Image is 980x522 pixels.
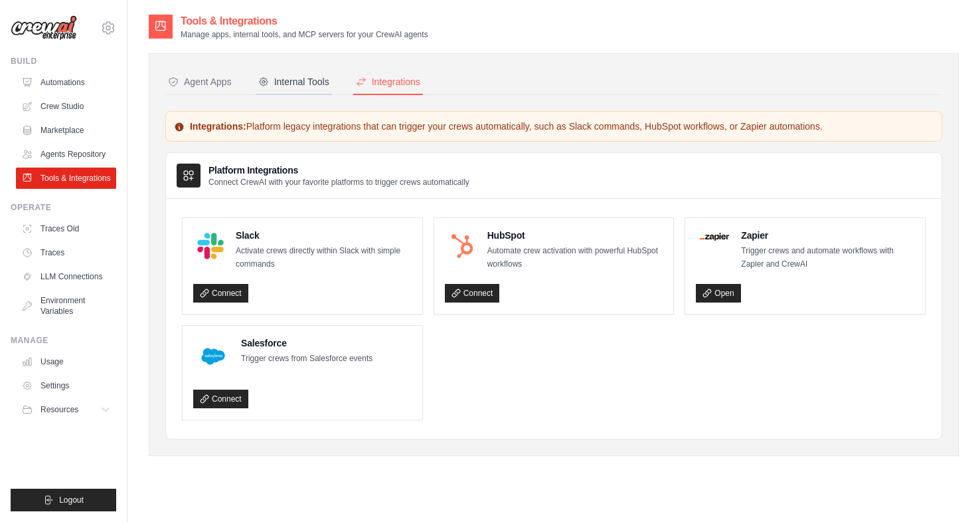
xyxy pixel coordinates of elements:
[914,458,980,522] iframe: Chat Widget
[190,121,246,132] strong: Integrations:
[41,404,78,415] span: Resources
[449,233,475,259] img: HubSpot Logo
[208,164,469,177] h3: Platform Integrations
[181,29,428,40] p: Manage apps, internal tools, and MCP servers for your CrewAI agents
[174,120,934,133] p: Platform legacy integrations that can trigger your crews automatically, such as Slack commands, H...
[696,284,740,303] a: Open
[258,75,329,88] div: Internal Tools
[16,72,116,93] a: Automations
[356,75,420,88] div: Integrations
[16,242,116,263] a: Traces
[11,489,116,511] button: Logout
[445,284,500,303] a: Connect
[193,390,248,408] a: Connect
[241,336,372,350] h4: Salesforce
[16,96,116,117] a: Crew Studio
[16,351,116,372] a: Usage
[487,245,663,271] p: Automate crew activation with powerful HubSpot workflows
[16,266,116,287] a: LLM Connections
[11,202,116,213] div: Operate
[353,70,423,95] button: Integrations
[700,233,729,241] img: Zapier Logo
[16,290,116,322] a: Environment Variables
[181,13,428,29] h2: Tools & Integrations
[208,177,469,188] p: Connect CrewAI with your favorite platforms to trigger crews automatically
[236,245,412,271] p: Activate crews directly within Slack with simple commands
[487,229,663,242] h4: HubSpot
[59,495,84,505] span: Logout
[11,335,116,346] div: Manage
[241,352,372,366] p: Trigger crews from Salesforce events
[197,340,229,372] img: Salesforce Logo
[16,168,116,189] a: Tools & Integrations
[16,144,116,165] a: Agents Repository
[11,56,116,66] div: Build
[168,75,232,88] div: Agent Apps
[16,399,116,420] button: Resources
[193,284,248,303] a: Connect
[16,375,116,396] a: Settings
[256,70,332,95] button: Internal Tools
[236,229,412,242] h4: Slack
[165,70,234,95] button: Agent Apps
[197,233,224,259] img: Slack Logo
[11,15,77,41] img: Logo
[741,229,914,242] h4: Zapier
[16,120,116,141] a: Marketplace
[16,218,116,239] a: Traces Old
[741,245,914,271] p: Trigger crews and automate workflows with Zapier and CrewAI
